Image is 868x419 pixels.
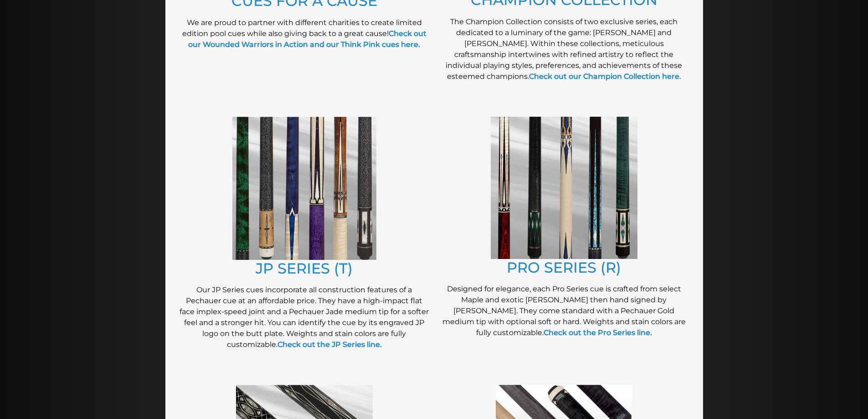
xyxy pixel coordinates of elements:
[179,285,430,350] p: Our JP Series cues incorporate all construction features of a Pechauer cue at an affordable price...
[544,328,652,337] a: Check out the Pro Series line.
[507,259,621,276] a: PRO SERIES (R)
[277,340,382,349] a: Check out the JP Series line.
[439,16,689,82] p: The Champion Collection consists of two exclusive series, each dedicated to a luminary of the gam...
[179,17,430,50] p: We are proud to partner with different charities to create limited edition pool cues while also g...
[188,29,426,49] a: Check out our Wounded Warriors in Action and our Think Pink cues here.
[256,259,353,277] a: JP SERIES (T)
[529,72,679,81] a: Check out our Champion Collection here
[439,284,689,338] p: Designed for elegance, each Pro Series cue is crafted from select Maple and exotic [PERSON_NAME] ...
